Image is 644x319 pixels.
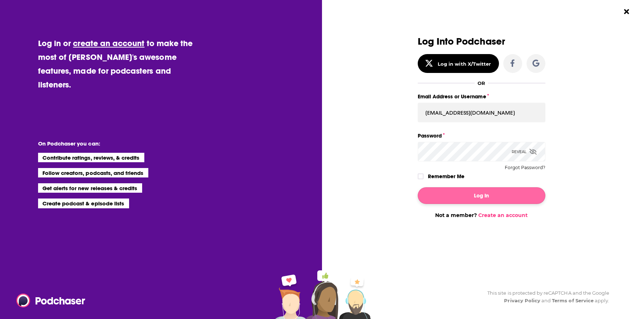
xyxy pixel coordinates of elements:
a: Podchaser - Follow, Share and Rate Podcasts [16,294,80,307]
label: Remember Me [428,172,465,181]
div: OR [478,80,485,86]
li: Follow creators, podcasts, and friends [38,168,149,177]
h3: Log Into Podchaser [418,36,545,47]
label: Email Address or Username [418,92,545,101]
button: Forgot Password? [505,165,545,170]
div: Log in with X/Twitter [438,61,491,67]
a: Create an account [478,212,528,218]
img: Podchaser - Follow, Share and Rate Podcasts [16,294,86,307]
div: Reveal [512,142,537,161]
button: Log in with X/Twitter [418,54,499,73]
li: Create podcast & episode lists [38,199,129,208]
a: Privacy Policy [504,298,540,303]
button: Close Button [620,5,633,19]
a: Terms of Service [552,298,594,303]
button: Log In [418,187,545,204]
a: create an account [73,38,144,48]
div: This site is protected by reCAPTCHA and the Google and apply. [482,289,609,304]
li: Get alerts for new releases & credits [38,183,142,193]
div: Not a member? [418,212,545,218]
li: On Podchaser you can: [38,140,183,147]
label: Password [418,131,545,140]
input: Email Address or Username [418,103,545,122]
li: Contribute ratings, reviews, & credits [38,153,145,162]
